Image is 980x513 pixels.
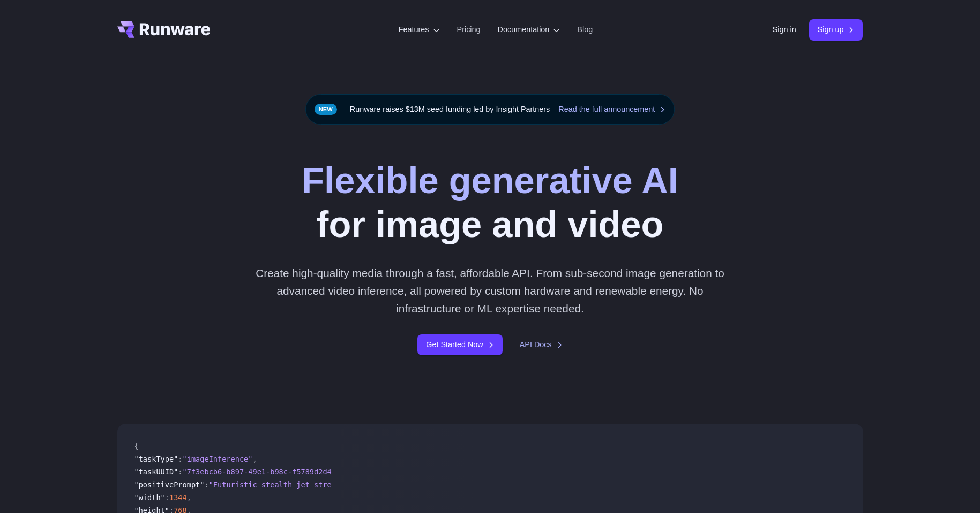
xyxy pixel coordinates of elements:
h1: for image and video [302,159,678,247]
a: Get Started Now [417,334,502,355]
strong: Flexible generative AI [302,160,678,201]
span: "Futuristic stealth jet streaking through a neon-lit cityscape with glowing purple exhaust" [209,480,608,489]
span: 1344 [169,493,187,502]
span: , [187,493,191,502]
span: "taskUUID" [134,468,178,476]
span: { [134,442,139,450]
span: "positivePrompt" [134,480,205,489]
span: : [165,493,169,502]
span: "imageInference" [183,455,253,463]
a: Blog [577,24,593,36]
div: Runware raises $13M seed funding led by Insight Partners [305,94,675,125]
label: Features [399,24,440,36]
span: : [204,480,208,489]
label: Documentation [498,24,560,36]
a: Sign in [773,24,796,36]
span: : [178,455,182,463]
p: Create high-quality media through a fast, affordable API. From sub-second image generation to adv... [251,264,729,318]
a: Pricing [457,24,481,36]
span: "width" [134,493,165,502]
span: , [252,455,257,463]
span: : [178,468,182,476]
a: Go to / [117,21,211,38]
a: Read the full announcement [558,103,665,116]
span: "taskType" [134,455,178,463]
a: Sign up [809,19,863,40]
span: "7f3ebcb6-b897-49e1-b98c-f5789d2d40d7" [183,468,349,476]
a: API Docs [520,339,563,351]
